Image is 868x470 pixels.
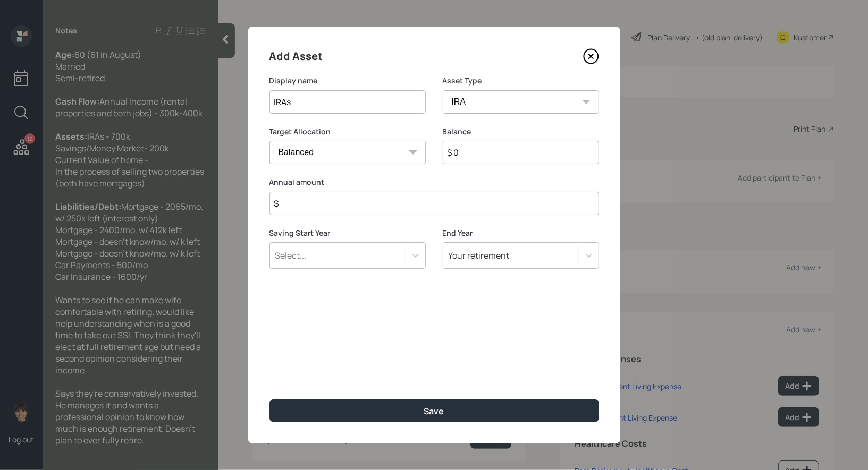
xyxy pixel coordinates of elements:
[443,126,599,137] label: Balance
[269,399,599,422] button: Save
[443,228,599,238] label: End Year
[269,48,323,65] h4: Add Asset
[443,75,599,86] label: Asset Type
[269,75,426,86] label: Display name
[424,405,444,417] div: Save
[269,177,599,187] label: Annual amount
[269,126,426,137] label: Target Allocation
[275,250,307,261] div: Select...
[269,228,426,238] label: Saving Start Year
[449,250,510,261] div: Your retirement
